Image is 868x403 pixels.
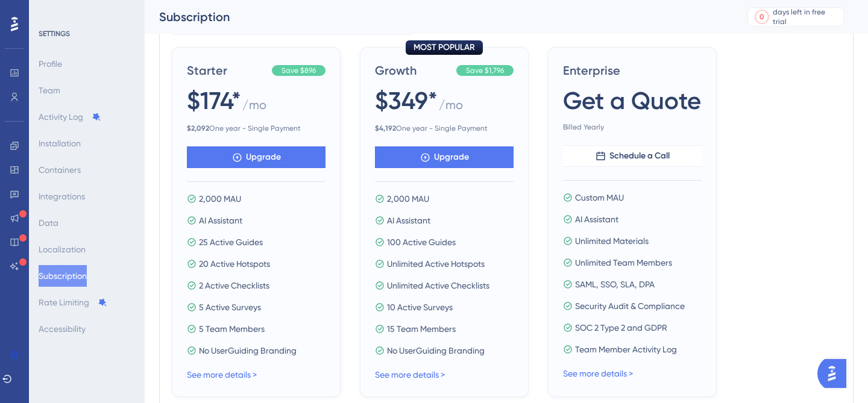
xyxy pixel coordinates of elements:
span: 5 Active Surveys [199,300,261,314]
button: Data [39,212,58,234]
span: Unlimited Active Hotspots [387,257,485,271]
div: MOST POPULAR [406,40,483,55]
button: Rate Limiting [39,292,107,313]
span: AI Assistant [199,213,242,228]
span: 25 Active Guides [199,235,263,249]
span: 15 Team Members [387,322,456,336]
a: See more details > [187,370,257,380]
button: Localization [39,239,86,260]
span: One year - Single Payment [375,123,514,133]
a: See more details > [375,370,445,380]
span: AI Assistant [575,212,618,226]
span: 2,000 MAU [199,192,241,206]
span: AI Assistant [387,213,430,228]
span: $349* [375,84,438,117]
span: Unlimited Materials [575,234,649,248]
span: 100 Active Guides [387,235,456,249]
span: Custom MAU [575,190,624,205]
span: Unlimited Active Checklists [387,278,489,293]
span: SAML, SSO, SLA, DPA [575,277,655,292]
a: See more details > [563,369,633,378]
span: Save $1,796 [466,66,504,75]
button: Integrations [39,186,85,207]
span: / mo [439,96,463,119]
button: Accessibility [39,318,86,340]
span: SOC 2 Type 2 and GDPR [575,320,667,335]
span: 2,000 MAU [387,192,429,206]
span: Get a Quote [563,84,701,117]
button: Schedule a Call [563,145,702,167]
span: No UserGuiding Branding [199,343,297,358]
button: Profile [39,53,62,75]
span: / mo [242,96,266,119]
span: $174* [187,84,241,117]
span: Security Audit & Compliance [575,299,685,313]
iframe: UserGuiding AI Assistant Launcher [817,355,854,392]
b: $ 4,192 [375,124,396,133]
div: days left in free trial [773,7,840,27]
span: One year - Single Payment [187,123,325,133]
button: Installation [39,133,81,154]
span: Starter [187,62,267,79]
span: Billed Yearly [563,122,702,132]
span: Save $896 [281,66,316,75]
button: Activity Log [39,106,101,128]
span: No UserGuiding Branding [387,343,485,358]
span: Upgrade [434,150,469,164]
button: Subscription [39,265,87,287]
div: SETTINGS [39,29,136,39]
div: 0 [759,12,764,22]
button: Upgrade [375,146,514,168]
span: Upgrade [246,150,281,164]
button: Upgrade [187,146,325,168]
span: Enterprise [563,62,702,79]
span: Schedule a Call [609,149,670,163]
button: Team [39,80,60,101]
span: 20 Active Hotspots [199,257,270,271]
b: $ 2,092 [187,124,209,133]
span: Team Member Activity Log [575,342,677,357]
button: Containers [39,159,81,181]
div: Subscription [159,8,717,25]
span: 2 Active Checklists [199,278,269,293]
span: 10 Active Surveys [387,300,453,314]
span: Growth [375,62,451,79]
span: Unlimited Team Members [575,255,672,270]
span: 5 Team Members [199,322,265,336]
